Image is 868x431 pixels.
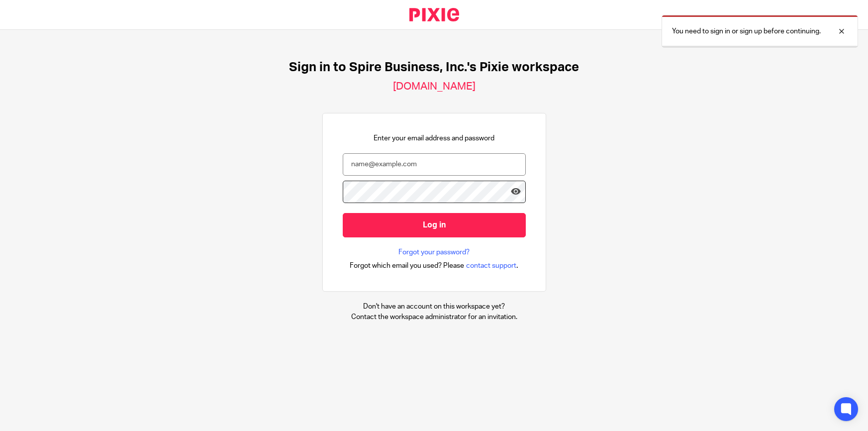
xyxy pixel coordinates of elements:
[351,312,517,322] p: Contact the workspace administrator for an invitation.
[374,133,494,143] p: Enter your email address and password
[350,260,518,271] div: .
[466,261,516,271] span: contact support
[343,213,526,237] input: Log in
[393,80,476,93] h2: [DOMAIN_NAME]
[398,247,470,257] a: Forgot your password?
[289,60,579,75] h1: Sign in to Spire Business, Inc.'s Pixie workspace
[351,302,517,312] p: Don't have an account on this workspace yet?
[672,26,821,36] p: You need to sign in or sign up before continuing.
[343,153,526,176] input: name@example.com
[350,261,464,271] span: Forgot which email you used? Please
